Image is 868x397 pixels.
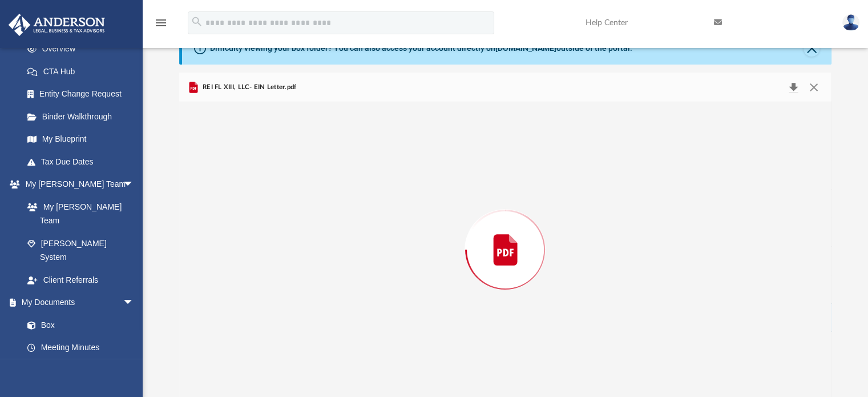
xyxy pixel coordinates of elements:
img: Anderson Advisors Platinum Portal [5,14,108,36]
a: [PERSON_NAME] System [16,232,146,268]
a: Meeting Minutes [16,336,146,359]
img: User Pic [842,14,859,31]
span: arrow_drop_down [123,173,146,197]
a: My Blueprint [16,128,146,151]
a: Tax Due Dates [16,150,151,173]
a: Overview [16,38,151,61]
span: arrow_drop_down [123,291,146,315]
i: menu [154,16,168,30]
a: Client Referrals [16,268,146,291]
a: Entity Change Request [16,83,151,106]
a: My Documentsarrow_drop_down [8,291,146,314]
a: My [PERSON_NAME] Teamarrow_drop_down [8,173,146,196]
a: Binder Walkthrough [16,105,151,128]
button: Close [804,41,819,57]
button: Download [784,79,804,95]
a: menu [154,22,168,30]
a: [DOMAIN_NAME] [495,43,556,53]
i: search [191,15,203,28]
a: Box [16,314,140,336]
a: My [PERSON_NAME] Team [16,195,140,232]
span: REI FL XIII, LLC- EIN Letter.pdf [200,82,297,93]
button: Close [804,79,824,95]
a: CTA Hub [16,60,151,83]
div: Difficulty viewing your box folder? You can also access your account directly on outside of the p... [210,42,632,54]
